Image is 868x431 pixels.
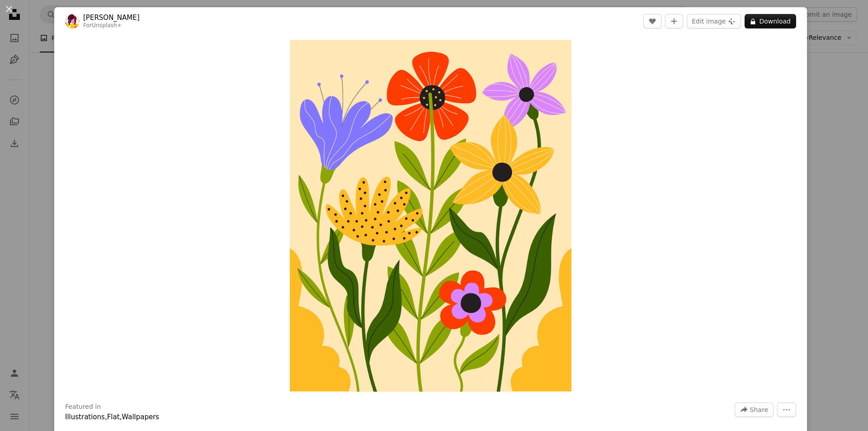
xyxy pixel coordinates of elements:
span: , [105,413,107,421]
a: Illustrations [65,413,105,421]
div: For [83,22,140,29]
button: Edit image [687,14,741,28]
img: premium_vector-1712614779372-248dd015213b [290,40,571,392]
button: More Actions [777,403,796,417]
span: Share [750,403,768,417]
span: , [120,413,122,421]
a: Flat [107,413,120,421]
h3: Featured in [65,403,101,412]
a: [PERSON_NAME] [83,13,140,22]
a: Wallpapers [122,413,159,421]
button: Download [745,14,796,28]
button: Zoom in on this image [290,40,571,392]
button: Share this image [735,403,774,417]
img: Go to Yeti Iglesias's profile [65,14,80,28]
a: Unsplash+ [92,22,122,28]
button: Add to Collection [665,14,683,28]
button: Like [643,14,661,28]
